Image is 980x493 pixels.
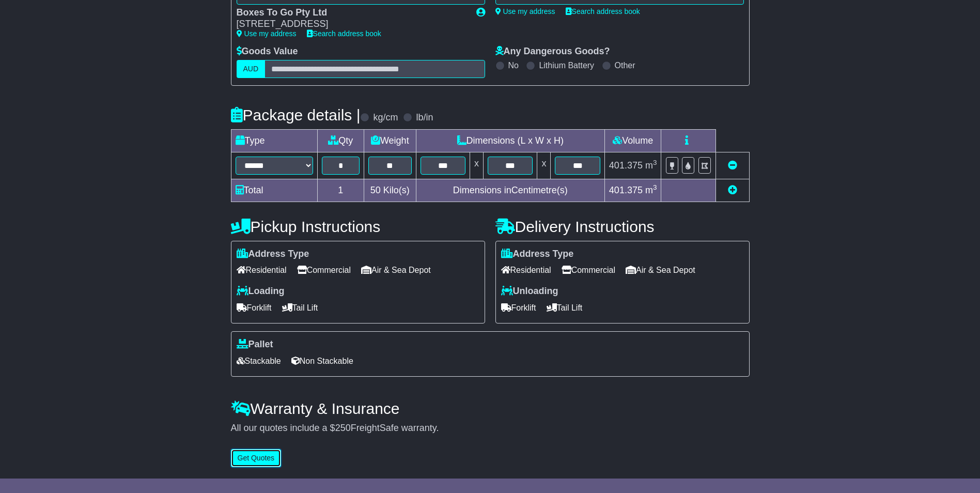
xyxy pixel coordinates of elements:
[361,262,431,278] span: Air & Sea Depot
[282,300,318,316] span: Tail Lift
[237,29,297,38] a: Use my address
[237,300,272,316] span: Forklift
[364,179,416,202] td: Kilo(s)
[231,423,750,434] div: All our quotes include a $ FreightSafe warranty.
[604,129,661,152] td: Volume
[653,159,657,166] sup: 3
[237,339,273,350] label: Pallet
[297,262,351,278] span: Commercial
[501,249,574,260] label: Address Type
[508,60,519,70] label: No
[231,179,317,202] td: Total
[495,218,750,235] h4: Delivery Instructions
[237,249,309,260] label: Address Type
[237,7,466,19] div: Boxes To Go Pty Ltd
[728,160,737,171] a: Remove this item
[364,129,416,152] td: Weight
[495,46,610,57] label: Any Dangerous Goods?
[566,7,640,16] a: Search address book
[317,179,364,202] td: 1
[501,286,558,297] label: Unloading
[501,262,551,278] span: Residential
[416,179,604,202] td: Dimensions in Centimetre(s)
[728,185,737,195] a: Add new item
[615,60,635,70] label: Other
[231,106,361,124] h4: Package details |
[626,262,695,278] span: Air & Sea Depot
[237,19,466,30] div: [STREET_ADDRESS]
[416,112,433,124] label: lb/in
[335,423,351,433] span: 250
[470,152,484,179] td: x
[609,185,643,195] span: 401.375
[653,183,657,191] sup: 3
[537,152,551,179] td: x
[291,353,353,369] span: Non Stackable
[547,300,583,316] span: Tail Lift
[370,185,381,195] span: 50
[645,185,657,195] span: m
[237,286,285,297] label: Loading
[231,449,282,467] button: Get Quotes
[237,262,287,278] span: Residential
[645,160,657,171] span: m
[307,29,381,38] a: Search address book
[416,129,604,152] td: Dimensions (L x W x H)
[373,112,398,124] label: kg/cm
[237,46,298,57] label: Goods Value
[317,129,364,152] td: Qty
[495,7,555,16] a: Use my address
[237,353,281,369] span: Stackable
[237,60,266,78] label: AUD
[501,300,536,316] span: Forklift
[231,400,750,417] h4: Warranty & Insurance
[562,262,615,278] span: Commercial
[539,60,594,70] label: Lithium Battery
[231,218,485,235] h4: Pickup Instructions
[609,160,643,171] span: 401.375
[231,129,317,152] td: Type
